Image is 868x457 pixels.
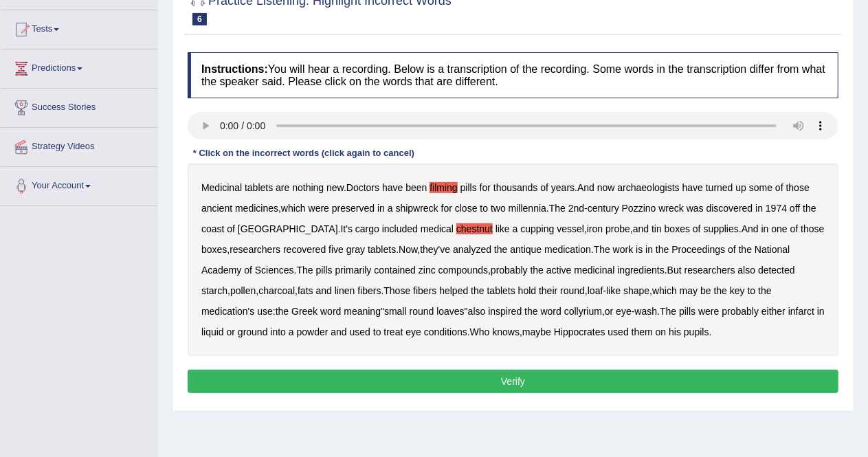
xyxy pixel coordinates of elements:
b: probably [722,306,759,317]
b: eye [405,326,421,337]
b: of [227,223,235,234]
b: probably [491,265,528,276]
b: for [441,203,452,214]
b: wreck [658,203,684,214]
b: have [382,182,403,193]
b: were [309,203,329,214]
b: shape [623,285,649,296]
b: for [480,182,491,193]
b: may [680,285,698,296]
b: loaves [436,306,464,317]
b: round [560,285,585,296]
b: nothing [292,182,324,193]
b: collyrium [564,306,602,317]
b: charcoal [258,285,295,296]
b: detected [758,265,795,276]
b: pills [316,265,333,276]
b: primarily [335,265,372,276]
b: hold [518,285,536,296]
b: medicines [235,203,278,214]
b: years [551,182,575,193]
b: ancient [201,203,232,214]
b: tablets [368,244,396,255]
b: recovered [283,244,326,255]
b: a [289,326,294,337]
b: 2nd [568,203,584,214]
b: The [660,306,676,317]
b: Hippocrates [554,326,605,337]
b: of [540,182,548,193]
b: in [761,223,769,234]
b: infarct [788,306,814,317]
b: Who [470,326,490,337]
b: [GEOGRAPHIC_DATA] [238,223,338,234]
b: into [270,326,286,337]
a: Your Account [1,167,157,201]
b: pills [679,306,695,317]
b: now [597,182,615,193]
b: key [730,285,745,296]
b: work [613,244,634,255]
b: probe [605,223,630,234]
b: vessel [557,223,584,234]
b: new [326,182,344,193]
b: analyzed [453,244,491,255]
b: or [227,326,235,337]
b: researchers [230,244,280,255]
b: millennia [509,203,546,214]
b: of [790,223,799,234]
b: inspired [488,306,522,317]
b: Now [399,244,417,255]
b: the [656,244,669,255]
b: starch [201,285,227,296]
b: which [652,285,677,296]
b: medication [544,244,591,255]
b: Proceedings [671,244,725,255]
b: be [700,285,711,296]
b: use [257,306,273,317]
b: the [494,244,507,255]
b: and [633,223,649,234]
a: Predictions [1,49,157,84]
b: is [636,244,643,255]
b: round [410,306,434,317]
b: But [667,265,682,276]
b: pills [460,182,477,193]
b: medication's [201,306,254,317]
b: was [687,203,704,214]
b: medical [421,223,454,234]
b: in [755,203,763,214]
b: the [531,265,544,276]
b: one [772,223,788,234]
b: also [738,265,756,276]
b: used [350,326,370,337]
b: iron [587,223,603,234]
b: of [728,244,736,255]
b: helped [439,285,468,296]
b: fibers [413,285,436,296]
b: fats [298,285,313,296]
b: 1974 [766,203,787,214]
b: to [748,285,756,296]
b: maybe [522,326,551,337]
b: the [714,285,727,296]
b: tablets [245,182,273,193]
b: the [524,306,537,317]
b: in [377,203,385,214]
b: were [698,306,719,317]
b: a [388,203,393,214]
b: Those [383,285,410,296]
b: National [755,244,790,255]
b: gray [346,244,365,255]
b: Doctors [346,182,379,193]
b: Pozzino [622,203,656,214]
b: knows [492,326,520,337]
b: also [468,306,486,317]
a: Success Stories [1,89,157,123]
b: meaning [344,306,381,317]
b: small [384,306,407,317]
b: coast [201,223,224,234]
h4: You will hear a recording. Below is a transcription of the recording. Some words in the transcrip... [188,52,838,98]
b: been [405,182,427,193]
b: zinc [419,265,436,276]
